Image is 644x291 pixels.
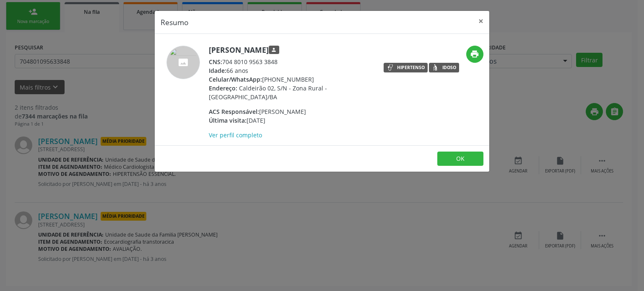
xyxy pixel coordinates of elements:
[209,67,226,75] span: Idade:
[209,107,372,116] div: [PERSON_NAME]
[209,108,259,116] span: ACS Responsável:
[161,17,189,28] h5: Resumo
[209,131,262,139] a: Ver perfil completo
[209,66,372,75] div: 66 anos
[209,84,237,92] span: Endereço:
[397,65,425,70] div: Hipertenso
[437,152,483,166] button: OK
[209,57,372,66] div: 704 8010 9563 3848
[209,116,372,125] div: [DATE]
[209,75,262,83] span: Celular/WhatsApp:
[166,46,200,79] img: accompaniment
[209,58,222,66] span: CNS:
[271,47,277,53] i: person
[466,46,483,63] button: print
[442,65,456,70] div: Idoso
[473,11,489,31] button: Close
[209,75,372,84] div: [PHONE_NUMBER]
[269,46,279,54] span: Responsável
[209,46,372,54] h5: [PERSON_NAME]
[209,84,327,101] span: Caldeirão 02, S/N - Zona Rural - [GEOGRAPHIC_DATA]/BA
[470,49,479,59] i: print
[209,116,247,124] span: Última visita:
